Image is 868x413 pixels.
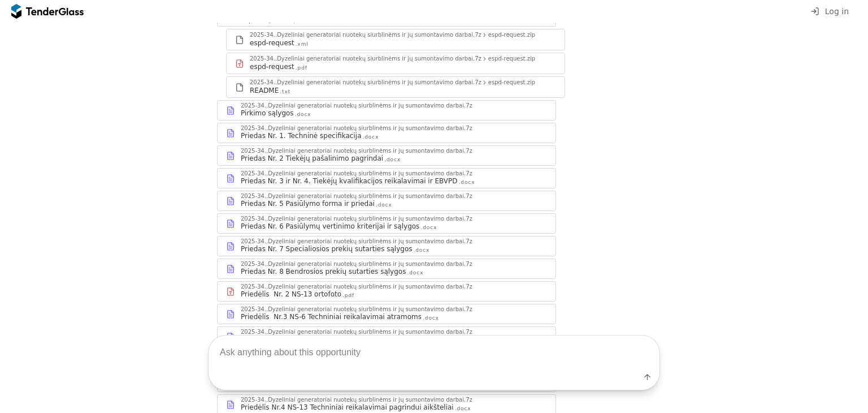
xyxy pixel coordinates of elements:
div: Priedas Nr. 8 Bendrosios prekių sutarties sąlygos [241,267,406,276]
div: Priedas Nr. 6 Pasiūlymų vertinimo kriterijai ir sąlygos [241,222,419,231]
div: espd-request.zip [488,80,535,85]
a: 2025-34..Dyzeliniai generatoriai nuotekų siurblinėms ir jų sumontavimo darbai.7zespd-request.zipe... [226,53,565,74]
div: Priedėlis Nr. 2 NS-13 ortofoto [241,290,341,299]
div: README [250,86,279,95]
div: 2025-34..Dyzeliniai generatoriai nuotekų siurblinėms ir jų sumontavimo darbai.7z [241,261,472,267]
div: 2025-34..Dyzeliniai generatoriai nuotekų siurblinėms ir jų sumontavimo darbai.7z [241,171,472,177]
a: 2025-34..Dyzeliniai generatoriai nuotekų siurblinėms ir jų sumontavimo darbai.7zPriedas Nr. 5 Pas... [217,191,556,211]
div: 2025-34..Dyzeliniai generatoriai nuotekų siurblinėms ir jų sumontavimo darbai.7z [250,32,481,38]
a: 2025-34..Dyzeliniai generatoriai nuotekų siurblinėms ir jų sumontavimo darbai.7zPriedas Nr. 8 Ben... [217,259,556,279]
div: 2025-34..Dyzeliniai generatoriai nuotekų siurblinėms ir jų sumontavimo darbai.7z [241,239,472,244]
div: Priedas Nr. 7 Specialiosios prekių sutarties sąlygos [241,244,412,253]
div: espd-request.zip [488,32,535,38]
a: 2025-34..Dyzeliniai generatoriai nuotekų siurblinėms ir jų sumontavimo darbai.7zPriedas Nr. 7 Spe... [217,236,556,256]
div: .xml [296,41,309,48]
div: 2025-34..Dyzeliniai generatoriai nuotekų siurblinėms ir jų sumontavimo darbai.7z [250,56,481,62]
button: Log in [807,5,852,19]
div: .pdf [296,64,307,72]
div: Priedas Nr. 2 Tiekėjų pašalinimo pagrindai [241,154,383,163]
div: 2025-34..Dyzeliniai generatoriai nuotekų siurblinėms ir jų sumontavimo darbai.7z [241,193,472,199]
div: .docx [384,156,401,164]
div: 2025-34..Dyzeliniai generatoriai nuotekų siurblinėms ir jų sumontavimo darbai.7z [241,216,472,222]
div: .txt [280,88,290,96]
div: .docx [295,111,311,118]
a: 2025-34..Dyzeliniai generatoriai nuotekų siurblinėms ir jų sumontavimo darbai.7zPriedėlis Nr. 2 N... [217,281,556,302]
div: Priedas Nr. 5 Pasiūlymo forma ir priedai [241,199,375,208]
div: .docx [413,247,429,254]
div: .docx [376,201,392,209]
a: 2025-34..Dyzeliniai generatoriai nuotekų siurblinėms ir jų sumontavimo darbai.7zPriedėlis Nr.3 NS... [217,304,556,324]
a: 2025-34..Dyzeliniai generatoriai nuotekų siurblinėms ir jų sumontavimo darbai.7zPriedas Nr. 2 Tie... [217,145,556,166]
a: 2025-34..Dyzeliniai generatoriai nuotekų siurblinėms ir jų sumontavimo darbai.7zPriedas Nr. 6 Pas... [217,213,556,234]
div: 2025-34..Dyzeliniai generatoriai nuotekų siurblinėms ir jų sumontavimo darbai.7z [241,103,472,109]
div: espd-request.zip [488,56,535,62]
div: 2025-34..Dyzeliniai generatoriai nuotekų siurblinėms ir jų sumontavimo darbai.7z [241,126,472,131]
span: Log in [825,7,849,16]
div: Pirkimo sąlygos [241,109,294,118]
div: Priedas Nr. 3 ir Nr. 4. Tiekėjų kvalifikacijos reikalavimai ir EBVPD [241,177,458,186]
div: espd-request [250,62,294,71]
div: 2025-34..Dyzeliniai generatoriai nuotekų siurblinėms ir jų sumontavimo darbai.7z [241,307,472,312]
div: .pdf [342,292,354,299]
div: 2025-34..Dyzeliniai generatoriai nuotekų siurblinėms ir jų sumontavimo darbai.7z [250,80,481,85]
div: Priedas Nr. 1. Techninė specifikacija [241,131,362,140]
div: .docx [459,179,475,186]
a: 2025-34..Dyzeliniai generatoriai nuotekų siurblinėms ir jų sumontavimo darbai.7zespd-request.zipR... [226,76,565,98]
div: 2025-34..Dyzeliniai generatoriai nuotekų siurblinėms ir jų sumontavimo darbai.7z [241,284,472,290]
div: .docx [420,224,437,231]
div: .docx [363,134,379,141]
a: 2025-34..Dyzeliniai generatoriai nuotekų siurblinėms ir jų sumontavimo darbai.7zespd-request.zipe... [226,29,565,50]
div: espd-request [250,38,294,48]
a: 2025-34..Dyzeliniai generatoriai nuotekų siurblinėms ir jų sumontavimo darbai.7zPirkimo sąlygos.docx [217,100,556,121]
a: 2025-34..Dyzeliniai generatoriai nuotekų siurblinėms ir jų sumontavimo darbai.7zPriedas Nr. 3 ir ... [217,168,556,188]
a: 2025-34..Dyzeliniai generatoriai nuotekų siurblinėms ir jų sumontavimo darbai.7zPriedas Nr. 1. Te... [217,123,556,143]
div: 2025-34..Dyzeliniai generatoriai nuotekų siurblinėms ir jų sumontavimo darbai.7z [241,148,472,154]
div: .docx [407,269,423,277]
